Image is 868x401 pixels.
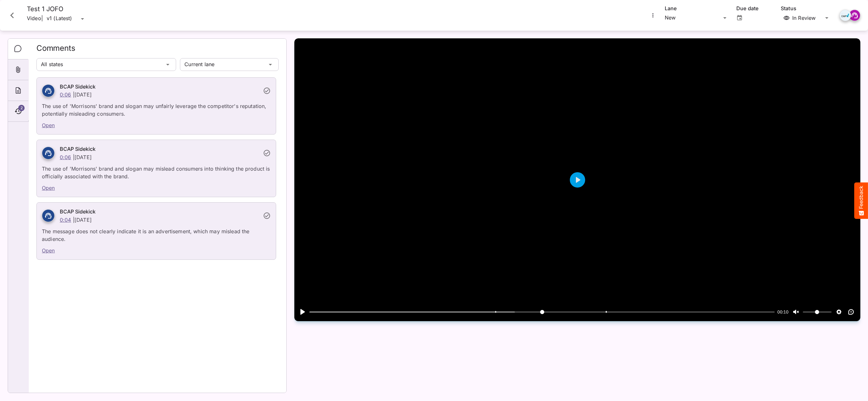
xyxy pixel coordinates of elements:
a: Open [42,122,55,128]
div: Timeline [8,101,28,122]
div: Current time [776,308,790,315]
p: [DATE] [74,217,92,223]
div: Current lane [180,58,267,71]
button: Close card [3,6,22,25]
p: | [73,154,74,160]
a: 0:06 [60,91,71,98]
p: [DATE] [74,154,92,160]
div: v1 (Latest) [47,14,79,24]
input: Volume [803,309,832,315]
div: In Review [783,15,821,21]
button: Feedback [854,182,868,219]
a: 0:06 [60,154,71,160]
a: Open [42,185,55,191]
button: More options for Test 1 JOFO [649,11,657,19]
div: New [665,13,721,23]
p: | [73,91,74,98]
div: All states [36,58,164,71]
p: The use of 'Morrisons' brand and slogan may mislead consumers into thinking the product is offici... [42,161,271,180]
p: [DATE] [74,91,92,98]
button: Play [570,172,585,188]
h2: Comments [36,44,279,57]
a: Open [42,247,55,254]
span: | [41,15,43,22]
h6: BCAP Sidekick [60,145,259,153]
button: Play [298,307,308,317]
input: Seek [309,309,775,315]
h4: Test 1 JOFO [27,5,86,13]
button: Open [735,14,744,22]
span: 2 [18,105,25,111]
a: 0:04 [60,217,71,223]
div: Comments [8,39,29,59]
h6: BCAP Sidekick [60,208,259,216]
div: Attachments [8,59,28,80]
div: About [8,80,28,101]
h6: BCAP Sidekick [60,83,259,91]
p: | [73,217,74,223]
p: The use of 'Morrisons' brand and slogan may unfairly leverage the competitor's reputation, potent... [42,98,271,118]
p: Video [27,13,41,25]
p: The message does not clearly indicate it is an advertisement, which may mislead the audience. [42,224,271,243]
